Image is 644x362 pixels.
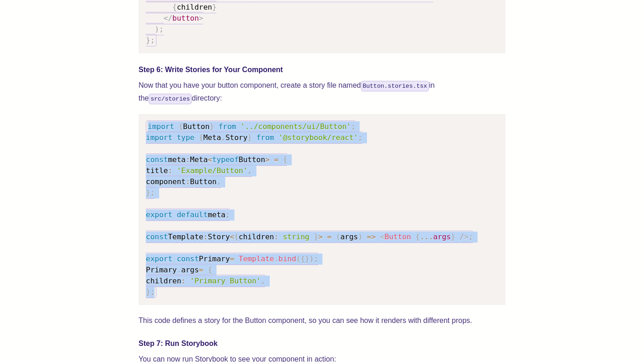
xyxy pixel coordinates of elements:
[420,232,433,241] span: ...
[351,122,355,131] span: ;
[155,25,159,34] span: )
[181,277,186,285] span: :
[265,155,270,164] span: >
[177,3,212,11] span: children
[433,232,451,241] span: args
[212,155,239,164] span: typeof
[146,255,172,263] span: export
[278,133,358,142] span: '@storybook/react'
[186,155,190,164] span: :
[230,255,234,263] span: =
[239,255,274,263] span: Template
[274,232,278,241] span: :
[384,232,411,241] span: Button
[230,232,234,241] span: <
[256,133,274,142] span: from
[146,232,168,241] span: const
[240,122,351,131] span: '../components/ui/Button'
[172,3,177,11] span: {
[217,177,221,186] span: ,
[327,232,332,241] span: =
[274,155,278,164] span: =
[336,232,340,241] span: (
[300,255,305,263] span: {
[283,155,288,164] span: {
[278,255,296,263] span: bind
[177,166,247,175] span: 'Example/Button'
[148,122,174,131] span: import
[296,255,301,263] span: (
[361,81,429,91] code: Button.stories.tsx
[314,255,318,263] span: ;
[178,122,183,131] span: {
[190,155,208,164] span: Meta
[149,94,192,104] code: src/stories
[261,277,265,285] span: ,
[218,122,236,131] span: from
[225,133,247,142] span: Story
[358,133,362,142] span: ;
[177,255,199,263] span: const
[358,232,362,241] span: )
[208,155,212,164] span: <
[468,232,473,241] span: ;
[203,133,221,142] span: Meta
[318,232,323,241] span: >
[225,210,230,219] span: ;
[208,266,212,274] span: {
[208,210,226,219] span: meta
[146,277,181,285] span: children
[168,166,172,175] span: :
[146,133,172,142] span: import
[146,166,168,175] span: title
[186,177,190,186] span: :
[199,255,230,263] span: Primary
[309,255,314,263] span: )
[139,79,505,105] p: Now that you have your button component, create a story file named in the directory:
[203,232,208,241] span: :
[139,314,505,327] p: This code defines a story for the Button component, so you can see how it renders with different ...
[340,232,358,241] span: args
[146,188,150,197] span: }
[150,188,155,197] span: ;
[210,122,214,131] span: }
[199,133,204,142] span: {
[146,288,150,296] span: }
[416,232,420,241] span: {
[274,255,278,263] span: .
[283,232,310,241] span: string
[146,155,168,164] span: const
[139,338,505,349] h4: Step 7: Run Storybook
[234,232,239,241] span: {
[150,288,155,296] span: ;
[190,277,261,285] span: 'Primary Button'
[190,177,217,186] span: Button
[212,3,217,11] span: }
[460,232,468,241] span: />
[239,232,274,241] span: children
[177,266,181,274] span: .
[451,232,455,241] span: }
[221,133,226,142] span: ,
[183,122,210,131] span: Button
[380,232,385,241] span: <
[314,232,318,241] span: }
[150,36,155,45] span: ;
[239,155,265,164] span: Button
[139,64,505,75] h4: Step 6: Write Stories for Your Component
[199,14,204,23] span: >
[248,133,252,142] span: }
[146,36,150,45] span: }
[248,166,252,175] span: ,
[146,177,186,186] span: component
[146,210,172,219] span: export
[172,14,199,23] span: button
[208,232,230,241] span: Story
[177,210,207,219] span: default
[168,155,186,164] span: meta
[177,133,194,142] span: type
[168,232,203,241] span: Template
[367,232,376,241] span: =>
[181,266,199,274] span: args
[159,25,164,34] span: ;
